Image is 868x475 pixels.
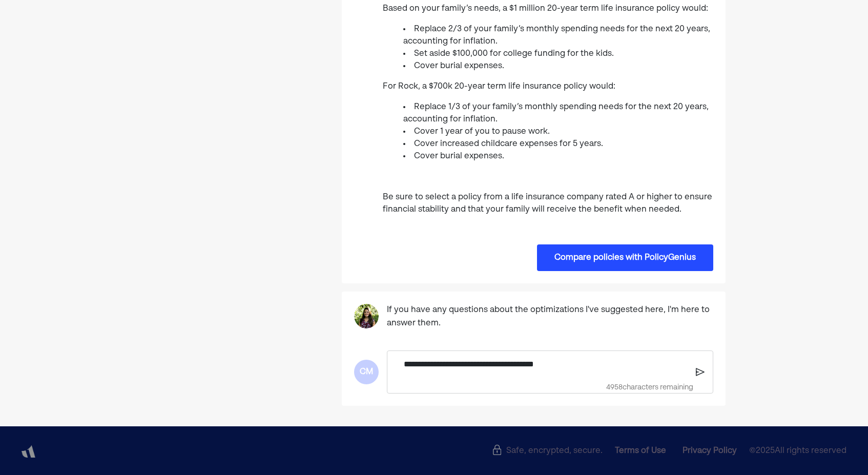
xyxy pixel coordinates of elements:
[383,3,713,15] p: Based on your family’s needs, a $1 million 20-year term life insurance policy would:
[383,191,713,216] p: Be sure to select a policy from a life insurance company rated A or higher to ensure financial st...
[403,60,713,72] li: Cover burial expenses.
[403,23,713,48] li: Replace 2/3 of your family’s monthly spending needs for the next 20 years, accounting for inflation.
[383,80,713,93] p: For Rock, a $700k 20-year term life insurance policy would:
[403,138,713,150] li: Cover increased childcare expenses for 5 years.
[403,126,713,138] li: Cover 1 year of you to pause work.
[403,150,713,162] li: Cover burial expenses.
[537,244,713,271] button: Compare policies with PolicyGenius
[354,360,379,384] div: CM
[398,351,693,378] div: Rich Text Editor. Editing area: main
[387,304,713,330] pre: If you have any questions about the optimizations I've suggested here, I'm here to answer them.
[683,445,737,457] div: Privacy Policy
[615,445,666,457] div: Terms of Use
[749,445,846,458] span: © 2025 All rights reserved
[403,101,713,126] li: Replace 1/3 of your family’s monthly spending needs for the next 20 years, accounting for inflation.
[403,48,713,60] li: Set aside $100,000 for college funding for the kids.
[492,445,603,454] div: Safe, encrypted, secure.
[398,382,693,393] div: 4958 characters remaining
